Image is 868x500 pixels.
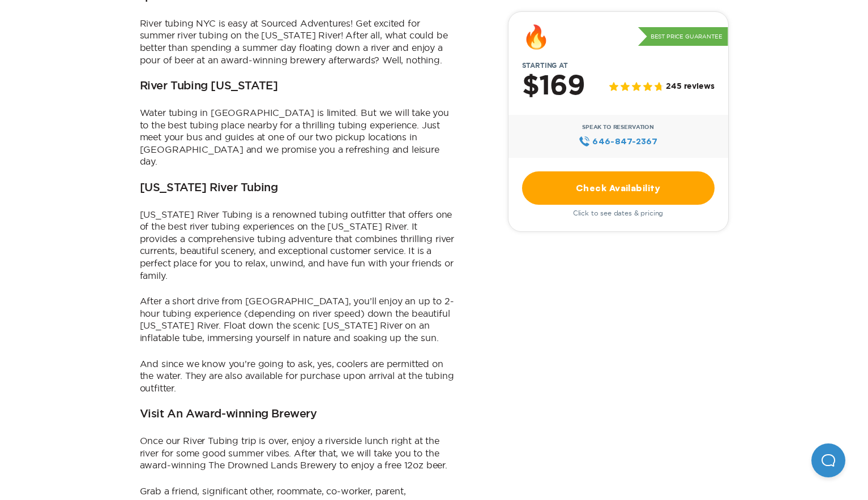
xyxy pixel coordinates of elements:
p: And since we know you’re going to ask, yes, coolers are permitted on the water. They are also ava... [140,358,457,395]
p: Water tubing in [GEOGRAPHIC_DATA] is limited. But we will take you to the best tubing place nearb... [140,107,457,168]
a: Check Availability [522,171,715,205]
p: River tubing NYC is easy at Sourced Adventures! Get excited for summer river tubing on the [US_ST... [140,18,457,66]
p: After a short drive from [GEOGRAPHIC_DATA], you’ll enjoy an up to 2-hour tubing experience (depen... [140,295,457,344]
h2: $169 [522,72,585,101]
p: Best Price Guarantee [638,27,728,46]
div: 🔥 [522,25,550,48]
p: Once our River Tubing trip is over, enjoy a riverside lunch right at the river for some good summ... [140,435,457,472]
span: Speak to Reservation [582,124,654,131]
h3: Visit An Award-winning Brewery [140,408,317,421]
p: [US_STATE] River Tubing is a renowned tubing outfitter that offers one of the best river tubing e... [140,209,457,282]
h3: [US_STATE] River Tubing [140,182,278,195]
span: 646‍-847‍-2367 [592,135,657,148]
iframe: Help Scout Beacon - Open [811,443,845,477]
h3: River Tubing [US_STATE] [140,80,278,93]
a: 646‍-847‍-2367 [579,135,657,148]
span: 245 reviews [666,83,714,92]
span: Starting at [508,62,581,70]
span: Click to see dates & pricing [573,209,664,217]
